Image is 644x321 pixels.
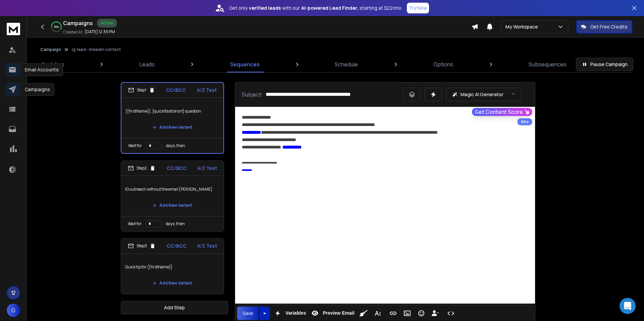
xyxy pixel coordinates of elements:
[147,276,198,290] button: Add New Variant
[63,29,83,35] p: Created At:
[237,307,259,320] button: Save
[125,102,219,121] p: {{firstName}}, {quick|fast|short} question
[125,258,220,276] p: Quick tip for {{firstName}}
[529,60,567,68] p: Subsequences
[125,180,220,199] p: IG outreach without the email [PERSON_NAME]
[97,19,117,27] div: Active
[54,25,59,29] p: 58 %
[147,121,198,134] button: Add New Variant
[446,88,522,101] button: Magic AI Generator
[63,19,93,27] h1: Campaigns
[197,243,217,249] p: A/Z Test
[433,60,453,68] p: Options
[401,307,414,320] button: Insert Image (⌘P)
[136,56,159,72] a: Leads
[429,307,442,320] button: Insert Unsubscribe Link
[357,307,370,320] button: Clean HTML
[415,307,428,320] button: Emoticons
[42,60,64,68] p: Analytics
[7,304,20,317] button: G
[147,199,198,212] button: Add New Variant
[525,56,571,72] a: Subsequences
[121,301,228,314] button: Add Step
[335,60,358,68] p: Schedule
[197,87,217,93] p: A/Z Test
[128,221,142,227] p: Wait for
[229,5,401,11] p: Get only with our starting at $22/mo
[590,23,628,30] p: Get Free Credits
[38,56,68,72] a: Analytics
[576,20,632,34] button: Get Free Credits
[461,91,503,98] p: Magic AI Generator
[309,307,356,320] button: Preview Email
[331,56,362,72] a: Schedule
[387,307,399,320] button: Insert Link (⌘K)
[226,56,264,72] a: Sequences
[72,47,121,52] p: ig-lead - linkedin contact
[407,3,429,13] button: Try Now
[128,87,155,93] div: Step 1
[40,47,61,52] button: Campaign
[321,310,356,316] span: Preview Email
[121,238,224,294] li: Step3CC/BCCA/Z TestQuick tip for {{firstName}}Add New Variant
[409,5,427,11] p: Try Now
[271,307,308,320] button: Variables
[128,165,156,171] div: Step 2
[20,63,63,76] div: Email Accounts
[620,298,636,314] div: Open Intercom Messenger
[121,82,224,154] li: Step1CC/BCCA/Z Test{{firstName}}, {quick|fast|short} questionAdd New VariantWait fordays, then
[128,143,142,148] p: Wait for
[505,23,541,30] p: My Workspace
[284,310,308,316] span: Variables
[301,5,358,11] strong: AI-powered Lead Finder,
[121,160,224,232] li: Step2CC/BCCA/Z TestIG outreach without the email [PERSON_NAME]Add New VariantWait fordays, then
[166,221,185,227] p: days, then
[20,83,54,96] div: Campaigns
[517,118,532,125] div: Beta
[444,307,457,320] button: Code View
[85,29,115,35] p: [DATE] 12:39 PM
[472,108,532,116] button: Get Content Score
[242,90,263,99] p: Subject:
[128,243,156,249] div: Step 3
[166,87,186,93] p: CC/BCC
[167,243,186,249] p: CC/BCC
[166,143,185,148] p: days, then
[140,60,155,68] p: Leads
[429,56,457,72] a: Options
[167,165,186,172] p: CC/BCC
[576,58,633,71] button: Pause Campaign
[197,165,217,172] p: A/Z Test
[249,5,281,11] strong: verified leads
[371,307,384,320] button: More Text
[7,23,20,35] img: logo
[230,60,260,68] p: Sequences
